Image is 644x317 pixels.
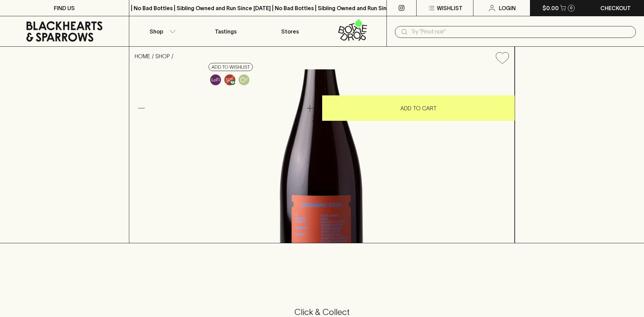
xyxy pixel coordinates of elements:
a: HOME [135,53,150,59]
p: Checkout [600,4,631,12]
p: $0.00 [542,4,559,12]
button: Shop [129,16,194,46]
a: Some may call it natural, others minimum intervention, either way, it’s hands off & maybe even a ... [208,73,223,87]
button: Add to wishlist [208,63,253,71]
button: ADD TO CART [322,95,515,121]
img: Lo-Fi [210,74,221,85]
img: Oxidative [239,74,249,85]
a: SHOP [155,53,170,59]
p: Shop [150,27,163,36]
button: Add to wishlist [493,49,512,67]
p: ADD TO CART [400,104,437,112]
input: Try "Pinot noir" [411,26,630,37]
p: 0 [570,6,573,10]
p: Login [499,4,516,12]
img: Vegan & Sulphur Free [224,74,235,85]
p: Stores [281,27,299,36]
p: Tastings [215,27,237,36]
a: Tastings [194,16,258,46]
img: 41442.png [129,69,515,243]
a: Made without the use of any animal products, and without any added Sulphur Dioxide (SO2) [223,73,237,87]
p: FIND US [54,4,75,12]
a: Stores [258,16,322,46]
p: Wishlist [437,4,463,12]
a: Controlled exposure to oxygen, adding complexity and sometimes developed characteristics. [237,73,251,87]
